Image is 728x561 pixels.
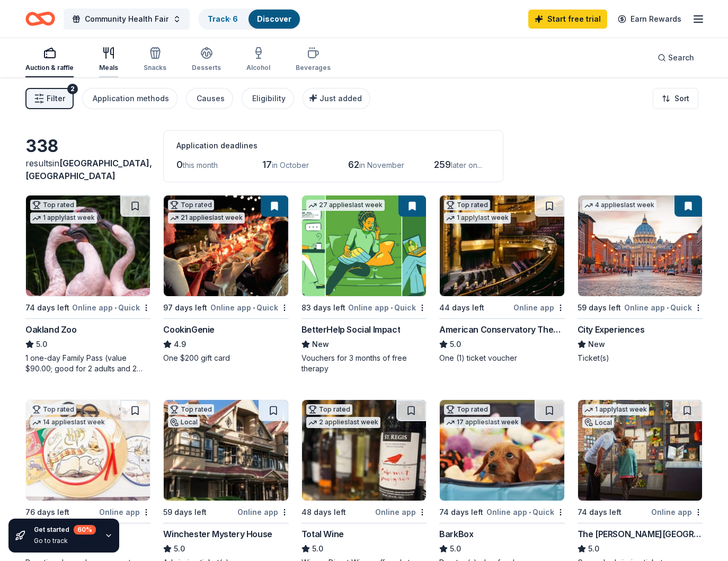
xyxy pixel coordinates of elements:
div: Go to track [34,537,96,545]
button: Community Health Fair [64,8,190,30]
span: 62 [348,159,359,170]
a: Home [25,6,55,31]
span: • [390,304,393,312]
div: Online app Quick [486,505,565,519]
button: Application methods [82,88,177,109]
div: Online app Quick [210,301,289,314]
img: Image for BetterHelp Social Impact [302,195,426,296]
div: Online app [651,505,703,519]
div: Online app [99,505,150,519]
div: 1 apply last week [30,212,97,224]
span: • [253,304,255,312]
div: 83 days left [301,301,345,314]
div: 48 days left [301,506,346,519]
button: Desserts [192,42,221,77]
span: Community Health Fair [85,13,168,25]
button: Just added [303,88,370,109]
div: Top rated [30,200,76,210]
div: 44 days left [439,301,484,314]
div: Oakland Zoo [25,323,77,336]
div: Top rated [30,404,76,415]
a: Earn Rewards [611,10,688,29]
span: 5.0 [450,542,461,555]
button: Auction & raffle [25,42,74,77]
div: Top rated [306,404,352,415]
span: 5.0 [36,338,47,351]
div: 338 [25,136,150,157]
div: 76 days left [25,506,69,519]
div: The [PERSON_NAME][GEOGRAPHIC_DATA] [578,528,703,540]
span: Sort [674,92,689,105]
div: American Conservatory Theater [439,323,564,336]
span: 259 [434,159,451,170]
div: 14 applies last week [30,417,107,428]
div: Winchester Mystery House [163,528,272,540]
span: 4.9 [174,338,186,351]
span: [GEOGRAPHIC_DATA], [GEOGRAPHIC_DATA] [25,158,152,181]
a: Image for BetterHelp Social Impact27 applieslast week83 days leftOnline app•QuickBetterHelp Socia... [301,195,427,374]
div: Desserts [192,64,221,72]
div: 74 days left [578,506,622,519]
div: Online app [237,505,289,519]
button: Meals [99,42,118,77]
img: Image for Total Wine [302,400,426,501]
div: Online app Quick [348,301,427,314]
div: Local [582,417,614,428]
span: New [588,338,605,351]
div: BarkBox [439,528,473,540]
div: Online app Quick [72,301,150,314]
div: Application methods [93,92,169,105]
img: Image for BarkBox [440,400,564,501]
a: Image for City Experiences4 applieslast week59 days leftOnline app•QuickCity ExperiencesNewTicket(s) [578,195,703,363]
div: 60 % [74,525,96,535]
button: Search [649,47,703,68]
button: Snacks [144,42,166,77]
button: Eligibility [242,88,294,109]
span: 5.0 [588,542,599,555]
div: Meals [99,64,118,72]
img: Image for American Conservatory Theater [440,195,564,296]
div: 1 apply last week [582,404,649,415]
span: • [114,304,117,312]
div: 59 days left [163,506,207,519]
span: later on... [451,161,482,170]
div: 1 apply last week [444,212,511,224]
span: 5.0 [450,338,461,351]
img: Image for Winchester Mystery House [164,400,288,501]
a: Image for American Conservatory TheaterTop rated1 applylast week44 days leftOnline appAmerican Co... [439,195,564,363]
div: Top rated [444,404,490,415]
div: 2 applies last week [306,417,380,428]
div: BetterHelp Social Impact [301,323,400,336]
div: 4 applies last week [582,200,656,211]
div: Online app Quick [624,301,703,314]
div: 59 days left [578,301,621,314]
div: 74 days left [439,506,483,519]
img: Image for Oriental Trading [26,400,150,501]
div: 2 [67,84,78,94]
div: Online app [513,301,565,314]
span: 17 [262,159,272,170]
img: Image for CookinGenie [164,195,288,296]
a: Track· 6 [208,14,238,23]
a: Discover [257,14,291,23]
div: Ticket(s) [578,353,703,363]
span: 5.0 [312,542,323,555]
img: Image for Oakland Zoo [26,195,150,296]
span: 0 [176,159,183,170]
span: • [529,508,531,517]
button: Filter2 [25,88,74,109]
span: • [667,304,669,312]
div: 74 days left [25,301,69,314]
div: Local [168,417,200,428]
span: in November [359,161,404,170]
div: 97 days left [163,301,207,314]
div: Causes [197,92,225,105]
div: One $200 gift card [163,353,288,363]
span: Just added [319,94,362,103]
button: Beverages [296,42,331,77]
a: Start free trial [528,10,607,29]
a: Image for CookinGenieTop rated21 applieslast week97 days leftOnline app•QuickCookinGenie4.9One $2... [163,195,288,363]
span: New [312,338,329,351]
div: Online app [375,505,427,519]
div: Top rated [444,200,490,210]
